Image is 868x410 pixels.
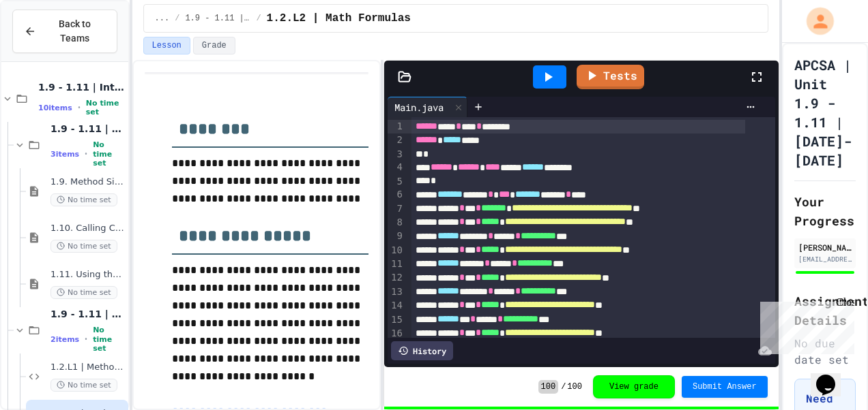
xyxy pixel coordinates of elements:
[388,285,405,299] div: 13
[388,133,405,147] div: 2
[388,188,405,202] div: 6
[693,381,757,392] span: Submit Answer
[388,148,405,161] div: 3
[388,299,405,313] div: 14
[682,376,768,398] button: Submit Answer
[388,161,405,174] div: 4
[12,10,117,53] button: Back to Teams
[561,381,566,392] span: /
[388,244,405,257] div: 10
[38,81,126,93] span: 1.9 - 1.11 | Introduction to Methods
[50,362,126,373] span: 1.2.L1 | Methods Basics Lab
[50,269,126,281] span: 1.11. Using the Math Class
[93,140,125,168] span: No time set
[267,10,411,27] span: 1.2.L2 | Math Formulas
[50,286,117,299] span: No time set
[811,356,854,396] iframe: chat widget
[5,5,94,86] div: Chat with us now!Close
[175,13,179,24] span: /
[44,17,106,46] span: Back to Teams
[50,335,79,344] span: 2 items
[50,223,126,234] span: 1.10. Calling Class Methods
[50,240,117,253] span: No time set
[794,55,856,170] h1: APCSA | Unit 1.9 - 1.11 | [DATE]-[DATE]
[567,381,582,392] span: 100
[388,100,450,114] div: Main.java
[50,150,79,159] span: 3 items
[50,123,126,135] span: 1.9 - 1.11 | Lessons and Notes
[388,313,405,327] div: 15
[798,254,852,264] div: [EMAIL_ADDRESS][DOMAIN_NAME]
[755,296,854,354] iframe: chat widget
[93,326,125,353] span: No time set
[85,148,87,159] span: •
[256,13,261,24] span: /
[388,175,405,189] div: 5
[538,380,559,394] span: 100
[50,176,126,188] span: 1.9. Method Signatures
[388,202,405,216] div: 7
[388,120,405,133] div: 1
[50,193,117,206] span: No time set
[86,99,126,116] span: No time set
[78,102,81,113] span: •
[193,37,235,54] button: Grade
[143,37,190,54] button: Lesson
[50,308,126,320] span: 1.9 - 1.11 | Graded Labs
[388,216,405,230] div: 8
[794,192,856,230] h2: Your Progress
[388,230,405,243] div: 9
[593,375,675,398] button: View grade
[50,379,117,392] span: No time set
[388,97,467,117] div: Main.java
[794,291,856,330] h2: Assignment Details
[185,13,250,24] span: 1.9 - 1.11 | Graded Labs
[577,65,644,89] a: Tests
[798,241,852,253] div: [PERSON_NAME] [PERSON_NAME]
[391,341,453,360] div: History
[155,13,170,24] span: ...
[388,327,405,341] div: 16
[388,257,405,271] div: 11
[38,104,72,112] span: 10 items
[85,334,87,345] span: •
[790,3,837,38] div: My Account
[388,271,405,285] div: 12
